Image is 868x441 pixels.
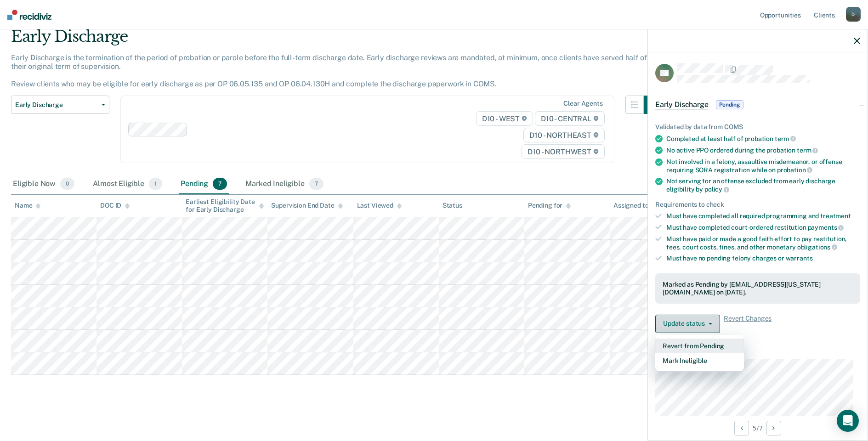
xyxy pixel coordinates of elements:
div: Early DischargePending [648,90,868,119]
button: Mark Ineligible [655,353,744,368]
div: Supervision End Date [271,202,342,209]
span: probation [777,166,813,174]
span: payments [808,224,844,231]
span: 1 [149,178,162,190]
div: Pending [179,174,229,194]
button: Update status [655,315,720,333]
div: Name [15,202,40,209]
span: 0 [60,178,74,190]
div: Status [443,202,462,209]
span: warrants [786,254,813,262]
span: term [775,135,796,142]
p: Early Discharge is the termination of the period of probation or parole before the full-term disc... [11,53,647,89]
div: Clear agents [563,100,602,107]
span: term [797,147,818,154]
div: Almost Eligible [91,174,164,194]
div: Must have paid or made a good faith effort to pay restitution, fees, court costs, fines, and othe... [666,235,860,251]
div: No active PPO ordered during the probation [666,146,860,154]
span: D10 - WEST [476,111,533,126]
dt: Supervision [655,348,860,356]
div: 5 / 7 [648,416,868,440]
div: Must have completed court-ordered restitution [666,223,860,232]
button: Revert from Pending [655,339,744,353]
span: 7 [309,178,323,190]
div: Requirements to check [655,201,860,209]
button: Next Opportunity [766,421,781,435]
span: Revert Changes [724,315,772,333]
span: treatment [820,212,851,220]
div: Not serving for an offense excluded from early discharge eligibility by [666,177,860,193]
div: Completed at least half of probation [666,135,860,143]
span: 7 [213,178,227,190]
div: Not involved in a felony, assaultive misdemeanor, or offense requiring SORA registration while on [666,158,860,174]
img: Recidiviz [7,10,51,20]
span: D10 - CENTRAL [535,111,605,126]
span: obligations [797,243,837,251]
div: Assigned to [613,202,657,209]
div: Last Viewed [357,202,402,209]
div: Validated by data from COMS [655,123,860,131]
span: Early Discharge [655,100,709,109]
span: policy [704,186,729,193]
div: Early Discharge [11,27,662,53]
span: Pending [716,100,743,109]
div: D [846,7,861,22]
div: Marked Ineligible [244,174,325,194]
div: Eligible Now [11,174,76,194]
span: Early Discharge [15,101,98,109]
div: Earliest Eligibility Date for Early Discharge [186,198,264,214]
div: Pending for [528,202,571,209]
button: Previous Opportunity [734,421,749,435]
div: Must have no pending felony charges or [666,254,860,262]
div: DOC ID [100,202,130,209]
span: D10 - NORTHWEST [522,144,604,159]
span: D10 - NORTHEAST [523,128,604,142]
div: Marked as Pending by [EMAIL_ADDRESS][US_STATE][DOMAIN_NAME] on [DATE]. [663,281,853,296]
div: Must have completed all required programming and [666,212,860,220]
div: Open Intercom Messenger [837,410,859,432]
